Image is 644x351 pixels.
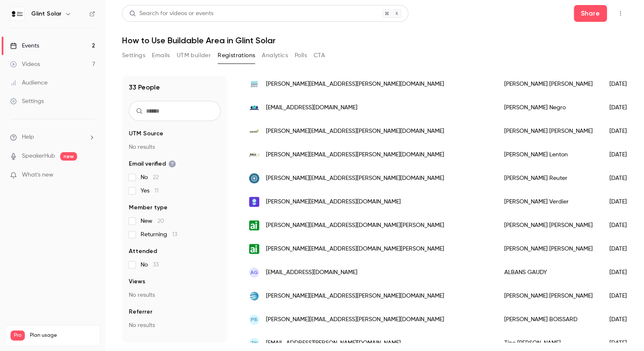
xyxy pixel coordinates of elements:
span: 13 [172,232,177,238]
div: Events [10,42,39,50]
li: help-dropdown-opener [10,133,95,142]
div: [DATE] [601,119,644,143]
div: [PERSON_NAME] Negro [496,96,601,119]
img: elgin.com [249,173,259,183]
div: [DATE] [601,237,644,261]
div: [DATE] [601,214,644,237]
button: Analytics [262,49,288,62]
div: [PERSON_NAME] Lenton [496,143,601,166]
div: [PERSON_NAME] [PERSON_NAME] [496,119,601,143]
img: Glint Solar [11,7,24,21]
span: What's new [22,171,53,179]
div: [DATE] [601,284,644,308]
div: [DATE] [601,96,644,119]
span: [EMAIL_ADDRESS][DOMAIN_NAME] [266,268,357,277]
img: anesco.co.uk [249,150,259,160]
div: Settings [10,97,44,106]
span: AG [250,269,258,276]
button: Registrations [218,49,255,62]
div: [DATE] [601,166,644,190]
div: [PERSON_NAME] BOISSARD [496,308,601,331]
section: facet-groups [129,129,221,330]
div: [PERSON_NAME] [PERSON_NAME] [496,72,601,96]
div: [PERSON_NAME] [PERSON_NAME] [496,237,601,261]
img: statkraft.com [249,291,259,301]
h1: 33 People [129,82,160,92]
span: [PERSON_NAME][EMAIL_ADDRESS][PERSON_NAME][DOMAIN_NAME] [266,150,444,159]
img: dnv.com [249,79,259,89]
span: Email verified [129,160,176,168]
p: No results [129,321,221,330]
span: TN [251,339,258,347]
span: Yes [141,187,159,195]
span: Views [129,277,145,286]
span: 22 [153,174,159,180]
div: [PERSON_NAME] [PERSON_NAME] [496,284,601,308]
span: New [141,217,164,225]
span: [PERSON_NAME][EMAIL_ADDRESS][DOMAIN_NAME][PERSON_NAME] [266,245,444,253]
span: Returning [141,230,177,239]
p: No results [129,143,221,151]
div: Videos [10,60,40,69]
span: [PERSON_NAME][EMAIL_ADDRESS][DOMAIN_NAME] [266,198,401,206]
div: Audience [10,79,48,87]
span: No [141,261,159,269]
a: SpeakerHub [22,152,55,161]
span: 20 [157,218,164,224]
button: CTA [314,49,325,62]
button: Share [574,5,607,22]
span: [PERSON_NAME][EMAIL_ADDRESS][PERSON_NAME][DOMAIN_NAME] [266,315,444,324]
iframe: Noticeable Trigger [85,172,95,179]
span: UTM Source [129,129,163,138]
button: Settings [122,49,145,62]
span: Plan usage [30,332,95,339]
img: reformashenares.com [249,103,259,113]
span: 33 [153,262,159,268]
span: [PERSON_NAME][EMAIL_ADDRESS][PERSON_NAME][DOMAIN_NAME] [266,292,444,301]
div: [DATE] [601,261,644,284]
span: [PERSON_NAME][EMAIL_ADDRESS][PERSON_NAME][DOMAIN_NAME] [266,80,444,89]
span: Referrer [129,308,152,316]
div: [PERSON_NAME] Verdier [496,190,601,214]
span: [EMAIL_ADDRESS][DOMAIN_NAME] [266,103,357,112]
span: [PERSON_NAME][EMAIL_ADDRESS][PERSON_NAME][DOMAIN_NAME] [266,174,444,183]
h6: Glint Solar [31,10,61,18]
span: Pro [11,330,25,340]
div: [DATE] [601,72,644,96]
button: UTM builder [177,49,211,62]
div: [DATE] [601,143,644,166]
div: [PERSON_NAME] [PERSON_NAME] [496,214,601,237]
button: Polls [295,49,307,62]
span: 11 [154,188,159,194]
span: No [141,173,159,182]
span: [PERSON_NAME][EMAIL_ADDRESS][DOMAIN_NAME][PERSON_NAME] [266,221,444,230]
div: [PERSON_NAME] Reuter [496,166,601,190]
div: [DATE] [601,190,644,214]
span: new [60,152,77,161]
div: [DATE] [601,308,644,331]
h1: How to Use Buildable Area in Glint Solar [122,35,627,45]
span: Attended [129,247,157,256]
img: glintsolar.com [249,197,259,207]
span: Member type [129,203,168,212]
span: [EMAIL_ADDRESS][PERSON_NAME][DOMAIN_NAME] [266,339,401,348]
div: ALBANS GAUDY [496,261,601,284]
div: Search for videos or events [129,9,213,18]
img: advanced-infrastructure.co.uk [249,244,259,254]
span: Help [22,133,34,142]
button: Emails [152,49,170,62]
p: No results [129,291,221,299]
img: advanced-infrastructure.co.uk [249,220,259,230]
span: [PERSON_NAME][EMAIL_ADDRESS][PERSON_NAME][DOMAIN_NAME] [266,127,444,136]
img: greenovative.de [249,126,259,136]
span: PB [251,316,258,323]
